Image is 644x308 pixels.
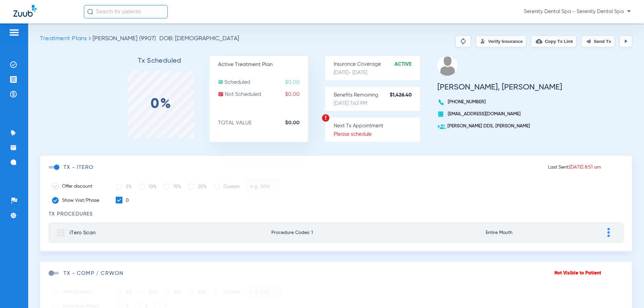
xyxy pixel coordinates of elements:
p: [DATE] - [DATE] [334,69,420,76]
img: Reparse [459,37,467,45]
span: Serenity Dental Spa - Serenity Dental Spa [524,8,631,15]
span: $0.00 [285,79,308,86]
label: 0 [116,197,129,204]
p: [DATE] 7:43 PM [334,100,420,107]
button: Copy Tx Link [531,35,577,47]
button: Verify Insurance [476,35,526,47]
p: [EMAIL_ADDRESS][DOMAIN_NAME] [437,111,562,117]
img: scheduled.svg [218,79,223,84]
img: group.svg [57,229,64,236]
p: Not Scheduled [218,91,308,98]
label: 15% [163,286,181,299]
p: Not Visible to Patient [554,270,601,276]
img: group-dot-blue.svg [607,228,610,237]
span: [DATE] 8:51 am [569,165,601,170]
h3: TX - itero [63,164,94,171]
h3: [PERSON_NAME], [PERSON_NAME] [437,84,562,90]
label: 10% [139,286,157,299]
h3: Tx Scheduled [110,58,209,64]
label: Custom [213,286,240,299]
img: book.svg [437,111,444,117]
input: e.g. 50% [247,179,280,193]
span: DOB: [DEMOGRAPHIC_DATA] [159,35,239,42]
label: 5% [116,286,132,299]
p: [PERSON_NAME] DDS, [PERSON_NAME] [437,123,562,129]
label: Show Visit/Phase [52,197,106,204]
img: add-user.svg [437,123,446,131]
p: Scheduled [218,79,308,86]
span: Procedure Codes: 1 [271,230,438,235]
label: Offer discount [52,183,106,190]
img: profile.png [437,56,458,76]
p: Benefits Remaining [334,92,420,99]
img: send.svg [586,39,591,44]
p: Active Treatment Plan [218,61,308,68]
button: Send Tx [581,35,615,47]
label: Custom [213,180,240,193]
strong: Active [394,61,420,68]
label: 20% [188,180,207,193]
p: Next Tx Appointment [334,123,420,129]
input: e.g. 50% [247,285,280,299]
img: Search Icon [87,9,93,15]
p: Last Sent: [548,164,601,171]
span: iTero Scan [69,230,96,236]
p: [PHONE_NUMBER] [437,99,562,105]
span: Treatment Plans [40,36,87,42]
span: [PERSON_NAME] (9907) [93,36,156,42]
input: Search for patients [84,5,168,18]
strong: $1,426.40 [390,92,420,99]
img: voice-call-b.svg [437,99,446,106]
img: not-scheduled.svg [218,91,224,97]
label: 20% [188,286,207,299]
img: hamburger-icon [9,28,19,37]
span: Entire Mouth [486,230,557,235]
img: Zuub Logo [13,5,37,17]
label: 15% [163,180,181,193]
strong: $0.00 [285,120,308,126]
img: warning.svg [322,114,330,122]
img: play.svg [623,39,629,44]
h3: TX - comp / crwon [63,270,123,277]
span: $0.00 [285,91,308,98]
label: 10% [139,180,157,193]
img: Verify Insurance [480,39,486,44]
img: link-copy.png [536,38,542,45]
p: TOTAL VALUE [218,120,308,126]
mat-expansion-panel-header: iTero ScanProcedure Codes: 1Entire Mouth [49,223,624,243]
p: Please schedule [334,131,420,138]
label: 0% [151,101,172,108]
h3: TX Procedures [49,211,624,218]
label: 5% [116,180,132,193]
label: Offer discount [52,289,106,295]
p: Insurance Coverage [334,61,420,68]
